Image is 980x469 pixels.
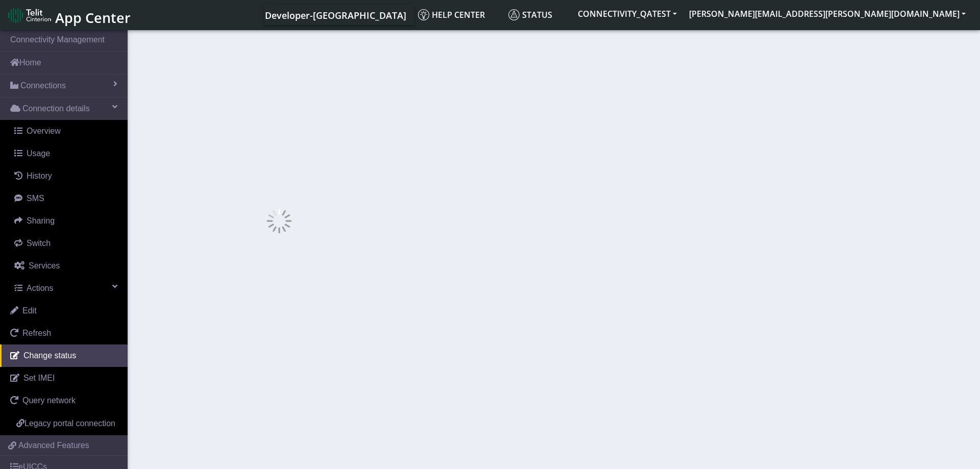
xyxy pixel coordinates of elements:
a: Services [4,255,128,277]
a: Help center [414,5,504,25]
a: Usage [4,142,128,165]
span: Connections [20,80,66,92]
span: Edit [22,306,37,315]
span: Change status [23,351,76,360]
img: status.svg [508,9,520,20]
span: History [27,171,52,180]
a: Actions [4,277,128,300]
img: logo-telit-cinterion-gw-new.png [8,7,51,23]
span: Overview [27,127,61,135]
button: CONNECTIVITY_QATEST [572,5,683,23]
span: Legacy portal connection [24,419,115,428]
a: Overview [4,120,128,142]
span: Connection details [22,103,90,115]
span: App Center [55,8,131,27]
span: Usage [27,149,50,158]
span: Actions [27,284,53,292]
img: loading.gif [266,208,292,234]
span: Query network [22,396,76,405]
a: Status [504,5,572,25]
span: Set IMEI [23,374,55,382]
img: knowledge.svg [418,9,429,20]
span: Help center [418,9,485,20]
span: SMS [27,194,44,203]
span: Switch [27,239,51,248]
span: Developer-[GEOGRAPHIC_DATA] [265,9,406,21]
button: [PERSON_NAME][EMAIL_ADDRESS][PERSON_NAME][DOMAIN_NAME] [683,5,972,23]
span: Services [29,261,60,270]
span: Status [508,9,552,20]
span: Refresh [22,329,51,337]
a: Switch [4,232,128,255]
a: SMS [4,187,128,210]
a: Your current platform instance [264,5,406,25]
span: Sharing [27,216,55,225]
a: History [4,165,128,187]
a: Sharing [4,210,128,232]
a: App Center [8,4,129,26]
span: Advanced Features [18,439,89,452]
